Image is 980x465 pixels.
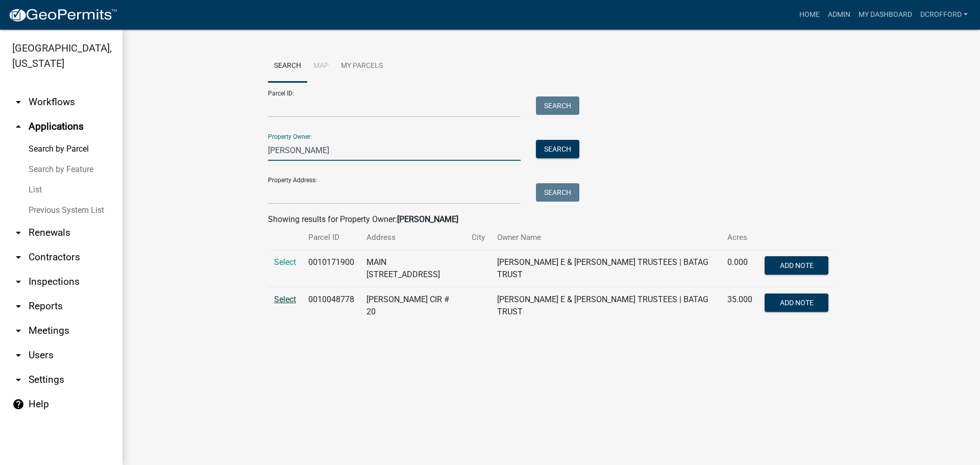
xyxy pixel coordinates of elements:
[721,287,758,325] td: 35.000
[335,50,389,83] a: My Parcels
[536,183,579,202] button: Search
[491,226,721,250] th: Owner Name
[536,140,579,158] button: Search
[12,325,24,337] i: arrow_drop_down
[12,349,24,361] i: arrow_drop_down
[12,227,24,239] i: arrow_drop_down
[824,5,854,25] a: Admin
[302,287,360,325] td: 0010048778
[765,256,828,275] button: Add Note
[536,96,579,115] button: Search
[12,276,24,288] i: arrow_drop_down
[721,226,758,250] th: Acres
[12,120,24,133] i: arrow_drop_up
[779,261,813,270] span: Add Note
[854,5,916,25] a: My Dashboard
[268,50,307,83] a: Search
[274,257,296,267] a: Select
[465,226,491,250] th: City
[765,293,828,312] button: Add Note
[360,287,465,325] td: [PERSON_NAME] CIR # 20
[268,213,835,226] div: Showing results for Property Owner:
[302,226,360,250] th: Parcel ID
[397,214,458,224] strong: [PERSON_NAME]
[274,295,296,304] a: Select
[12,398,24,410] i: help
[12,374,24,386] i: arrow_drop_down
[302,250,360,287] td: 0010171900
[795,5,824,25] a: Home
[360,250,465,287] td: MAIN [STREET_ADDRESS]
[916,5,972,25] a: dcrofford
[12,251,24,263] i: arrow_drop_down
[12,300,24,312] i: arrow_drop_down
[779,299,813,307] span: Add Note
[721,250,758,287] td: 0.000
[491,287,721,325] td: [PERSON_NAME] E & [PERSON_NAME] TRUSTEES | BATAG TRUST
[491,250,721,287] td: [PERSON_NAME] E & [PERSON_NAME] TRUSTEES | BATAG TRUST
[360,226,465,250] th: Address
[12,96,24,108] i: arrow_drop_down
